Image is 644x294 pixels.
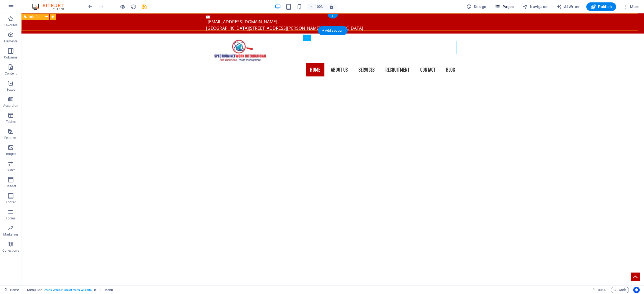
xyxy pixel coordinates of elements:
p: Collections [2,248,19,253]
button: Code [611,287,629,293]
span: Pages [495,4,514,9]
button: Design [464,2,489,11]
i: On resize automatically adjust zoom level to fit chosen device. [329,4,334,9]
span: : [602,288,602,292]
button: undo [87,3,94,10]
div: + Add section [318,26,348,35]
a: Click to cancel selection. Double-click to open Pages [4,287,19,293]
i: Save (Ctrl+S) [141,4,147,10]
p: Forms [6,216,16,220]
button: Navigator [520,2,550,11]
div: + [327,14,338,19]
button: Pages [493,2,516,11]
p: Boxes [6,87,15,92]
i: Undo: Change pages (Ctrl+Z) [87,4,94,10]
h6: Session time [592,287,606,293]
span: AI Writer [557,4,580,9]
p: Features [4,136,17,140]
img: Editor Logo [31,3,71,10]
div: Design (Ctrl+Alt+Y) [464,2,489,11]
nav: breadcrumb [27,287,113,293]
span: Navigator [522,4,548,9]
p: Header [5,184,16,188]
p: Accordion [3,104,18,108]
p: Content [5,71,17,76]
button: 100% [307,3,326,10]
span: . menu-wrapper .preset-menu-v2-alerta [44,287,91,293]
span: Click to select. Double-click to edit [104,287,113,293]
span: Code [613,287,627,293]
span: More [623,4,639,9]
p: Footer [6,200,16,204]
p: Tables [6,120,16,124]
button: Click here to leave preview mode and continue editing [119,3,126,10]
button: AI Writer [554,2,582,11]
p: Images [5,152,16,156]
span: 00 00 [598,287,606,293]
button: Usercentrics [633,287,640,293]
p: Columns [4,55,17,60]
p: Favorites [4,23,17,27]
button: More [620,2,642,11]
button: save [141,3,147,10]
i: Reload page [130,4,137,10]
i: This element is a customizable preset [94,288,96,291]
span: Publish [591,4,612,9]
p: Marketing [3,232,18,237]
p: Slider [7,168,15,172]
span: Design [466,4,486,9]
h6: 100% [315,3,324,10]
span: Info Bar [29,15,41,19]
button: reload [130,3,137,10]
button: Publish [586,2,616,11]
p: Elements [4,39,18,43]
span: Click to select. Double-click to edit [27,287,42,293]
